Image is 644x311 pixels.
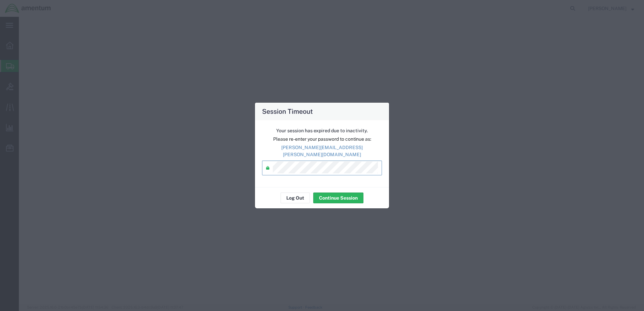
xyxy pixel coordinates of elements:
button: Continue Session [313,193,363,203]
p: Your session has expired due to inactivity. [262,127,382,134]
p: [PERSON_NAME][EMAIL_ADDRESS][PERSON_NAME][DOMAIN_NAME] [262,144,382,158]
button: Log Out [281,193,310,203]
p: Please re-enter your password to continue as: [262,136,382,143]
h4: Session Timeout [262,106,313,116]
